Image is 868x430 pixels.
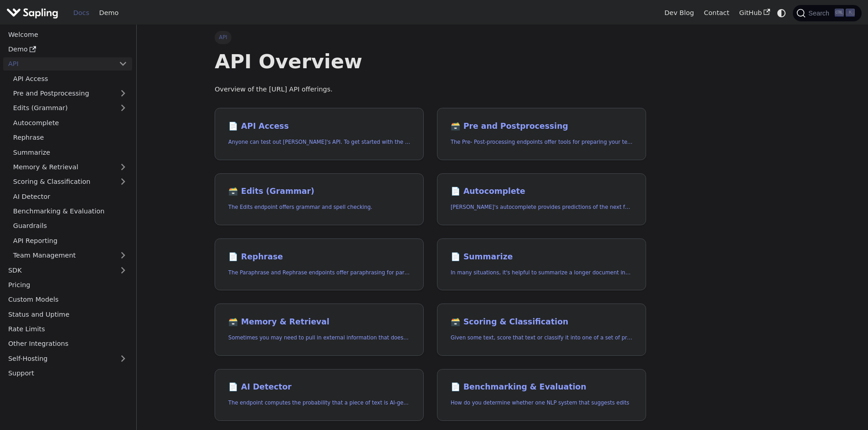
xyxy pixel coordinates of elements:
button: Switch between dark and light mode (currently system mode) [775,6,788,20]
a: Demo [3,43,132,56]
a: Summarize [8,146,132,159]
a: Welcome [3,28,132,41]
a: AI Detector [8,190,132,203]
a: Contact [699,6,734,20]
a: Memory & Retrieval [8,161,132,174]
a: Support [3,367,132,380]
a: API Access [8,72,132,85]
a: Guardrails [8,219,132,233]
h1: API Overview [215,49,646,74]
h2: Edits (Grammar) [228,187,410,197]
a: Autocomplete [8,116,132,129]
p: The Paraphrase and Rephrase endpoints offer paraphrasing for particular styles. [228,268,410,277]
a: GitHub [734,6,775,20]
a: Custom Models [3,293,132,306]
p: Sometimes you may need to pull in external information that doesn't fit in the context size of an... [228,334,410,342]
a: Dev Blog [659,6,699,20]
p: The Edits endpoint offers grammar and spell checking. [228,203,410,212]
h2: Summarize [451,252,632,262]
a: API [3,57,114,71]
a: Benchmarking & Evaluation [8,205,132,218]
a: Pre and Postprocessing [8,87,132,100]
a: Self-Hosting [3,352,132,365]
a: 🗃️ Edits (Grammar)The Edits endpoint offers grammar and spell checking. [215,173,424,226]
p: Overview of the [URL] API offerings. [215,84,646,95]
p: How do you determine whether one NLP system that suggests edits [451,399,632,407]
a: 🗃️ Scoring & ClassificationGiven some text, score that text or classify it into one of a set of p... [437,304,646,356]
h2: AI Detector [228,382,410,392]
a: Status and Uptime [3,308,132,321]
kbd: K [846,9,855,17]
a: Other Integrations [3,337,132,350]
a: Rate Limits [3,323,132,336]
h2: Pre and Postprocessing [451,121,632,132]
p: In many situations, it's helpful to summarize a longer document into a shorter, more easily diges... [451,268,632,277]
p: The endpoint computes the probability that a piece of text is AI-generated, [228,399,410,407]
a: Sapling.ai [6,6,62,20]
nav: Breadcrumbs [215,31,646,44]
a: 📄️ RephraseThe Paraphrase and Rephrase endpoints offer paraphrasing for particular styles. [215,238,424,291]
button: Expand sidebar category 'SDK' [114,263,132,277]
a: 📄️ Benchmarking & EvaluationHow do you determine whether one NLP system that suggests edits [437,369,646,421]
a: Docs [68,6,94,20]
a: 📄️ API AccessAnyone can test out [PERSON_NAME]'s API. To get started with the API, simply: [215,108,424,160]
a: 🗃️ Pre and PostprocessingThe Pre- Post-processing endpoints offer tools for preparing your text d... [437,108,646,160]
h2: Scoring & Classification [451,317,632,327]
p: Anyone can test out Sapling's API. To get started with the API, simply: [228,138,410,147]
a: Scoring & Classification [8,175,132,188]
img: Sapling.ai [6,6,58,20]
a: 📄️ AI DetectorThe endpoint computes the probability that a piece of text is AI-generated, [215,369,424,421]
h2: Rephrase [228,252,410,262]
a: Pricing [3,278,132,292]
a: 📄️ Autocomplete[PERSON_NAME]'s autocomplete provides predictions of the next few characters or words [437,173,646,226]
a: Rephrase [8,131,132,144]
button: Collapse sidebar category 'API' [114,57,132,71]
a: Team Management [8,249,132,262]
a: 🗃️ Memory & RetrievalSometimes you may need to pull in external information that doesn't fit in t... [215,304,424,356]
button: Search (Ctrl+K) [793,5,861,21]
h2: Memory & Retrieval [228,317,410,327]
a: API Reporting [8,234,132,247]
span: API [215,31,231,44]
h2: Benchmarking & Evaluation [451,382,632,392]
a: 📄️ SummarizeIn many situations, it's helpful to summarize a longer document into a shorter, more ... [437,238,646,291]
a: Demo [94,6,123,20]
h2: Autocomplete [451,187,632,197]
a: SDK [3,263,114,277]
p: Sapling's autocomplete provides predictions of the next few characters or words [451,203,632,212]
h2: API Access [228,121,410,132]
span: Search [806,10,835,17]
p: The Pre- Post-processing endpoints offer tools for preparing your text data for ingestation as we... [451,138,632,147]
a: Edits (Grammar) [8,101,132,115]
p: Given some text, score that text or classify it into one of a set of pre-specified categories. [451,334,632,342]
